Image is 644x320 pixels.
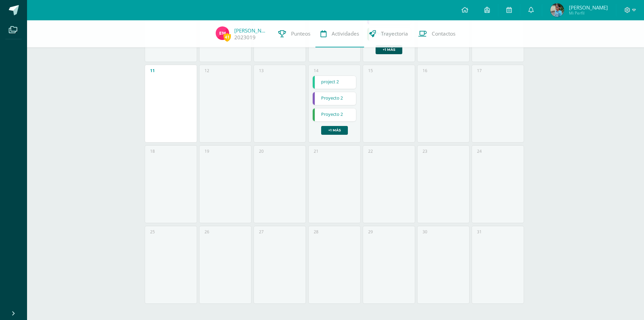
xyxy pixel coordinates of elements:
div: 20 [259,148,264,154]
div: 28 [314,229,318,235]
div: 25 [150,229,155,235]
a: Proyecto 2 [313,92,356,105]
div: 24 [477,148,482,154]
div: 13 [259,68,264,73]
a: Contactos [413,20,460,47]
div: 31 [477,229,482,235]
a: Trayectoria [364,20,413,47]
span: [PERSON_NAME] [569,4,608,11]
div: 17 [477,68,482,73]
img: 54f2d3d58e14b06f43622d97aa90b093.png [550,3,564,17]
div: 29 [368,229,373,235]
span: Punteos [291,30,310,37]
div: 26 [205,229,209,235]
div: 23 [423,148,427,154]
div: 27 [259,229,264,235]
div: Proyecto 2 | Tarea [312,92,357,105]
div: project 2 | Tarea [312,76,357,89]
div: 16 [423,68,427,73]
a: +1 más [376,45,402,54]
a: project 2 [313,76,356,89]
a: Proyecto 2 [313,108,356,121]
a: [PERSON_NAME] [234,27,268,34]
div: 22 [368,148,373,154]
span: Trayectoria [381,30,408,37]
a: Actividades [315,20,364,47]
a: +1 más [321,126,348,135]
div: 19 [205,148,209,154]
div: 12 [205,68,209,73]
span: 41 [223,33,231,41]
a: Punteos [273,20,315,47]
div: 18 [150,148,155,154]
div: 14 [314,68,318,73]
span: Mi Perfil [569,10,608,16]
span: Contactos [432,30,455,37]
img: 8709cb1f5ea80276822b6e1533a8b22b.png [216,26,229,40]
div: 21 [314,148,318,154]
div: Proyecto 2 | Tarea [312,108,357,122]
div: 15 [368,68,373,73]
a: 2023019 [234,34,256,41]
div: 30 [423,229,427,235]
span: Actividades [332,30,359,37]
div: 11 [150,68,155,73]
